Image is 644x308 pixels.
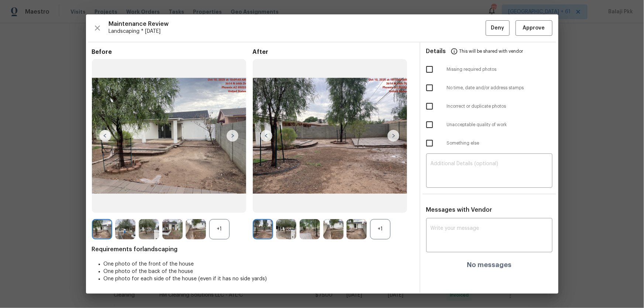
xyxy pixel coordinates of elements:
[420,134,558,152] div: Something else
[459,42,523,60] span: This will be shared with vendor
[447,140,552,146] span: Something else
[467,261,512,269] h4: No messages
[109,20,486,28] span: Maintenance Review
[109,28,486,35] span: Landscaping * [DATE]
[447,122,552,128] span: Unacceptable quality of work
[426,42,446,60] span: Details
[92,246,414,253] span: Requirements for landscaping
[491,24,504,33] span: Deny
[227,130,238,142] img: right-chevron-button-url
[486,20,510,36] button: Deny
[420,60,558,79] div: Missing required photos
[104,260,414,268] li: One photo of the front of the house
[104,268,414,275] li: One photo of the back of the house
[420,97,558,115] div: Incorrect or duplicate photos
[523,24,545,33] span: Approve
[253,48,414,56] span: After
[420,115,558,134] div: Unacceptable quality of work
[370,219,390,239] div: +1
[261,130,272,142] img: left-chevron-button-url
[99,130,111,142] img: left-chevron-button-url
[92,48,253,56] span: Before
[447,103,552,110] span: Incorrect or duplicate photos
[388,130,399,142] img: right-chevron-button-url
[209,219,230,239] div: +1
[516,20,552,36] button: Approve
[420,79,558,97] div: No time, date and/or address stamps
[447,66,552,73] span: Missing required photos
[447,85,552,91] span: No time, date and/or address stamps
[104,275,414,283] li: One photo for each side of the house (even if it has no side yards)
[426,207,492,213] span: Messages with Vendor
